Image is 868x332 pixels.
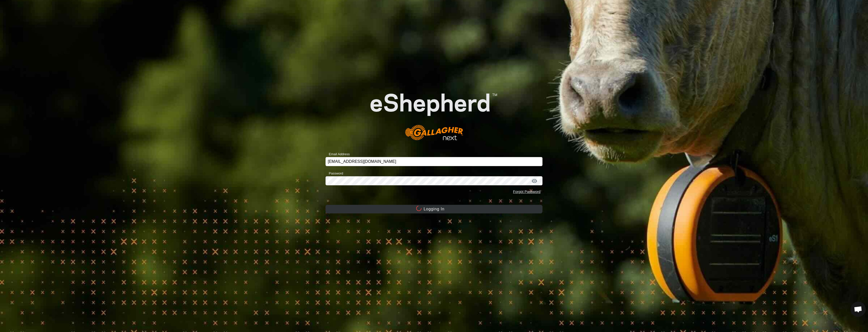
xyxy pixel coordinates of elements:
img: E-shepherd Logo [347,75,521,149]
input: Email Address [325,157,542,166]
button: Logging In [325,205,542,213]
a: Open chat [851,302,866,317]
label: Email Address [325,152,350,157]
a: Forgot Password [513,190,540,194]
label: Password [325,171,343,176]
